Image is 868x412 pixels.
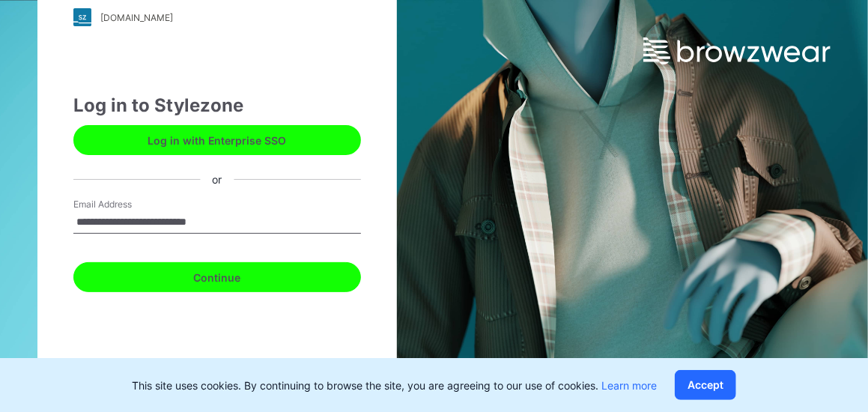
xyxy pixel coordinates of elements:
[643,37,831,64] img: browzwear-logo.e42bd6dac1945053ebaf764b6aa21510.svg
[73,125,361,155] button: Log in with Enterprise SSO
[73,262,361,292] button: Continue
[73,8,91,26] img: stylezone-logo.562084cfcfab977791bfbf7441f1a819.svg
[675,370,736,400] button: Accept
[132,378,657,393] p: This site uses cookies. By continuing to browse the site, you are agreeing to our use of cookies.
[73,8,361,26] a: [DOMAIN_NAME]
[73,198,178,211] label: Email Address
[601,379,657,392] a: Learn more
[73,92,361,119] div: Log in to Stylezone
[100,12,173,23] div: [DOMAIN_NAME]
[200,172,234,187] div: or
